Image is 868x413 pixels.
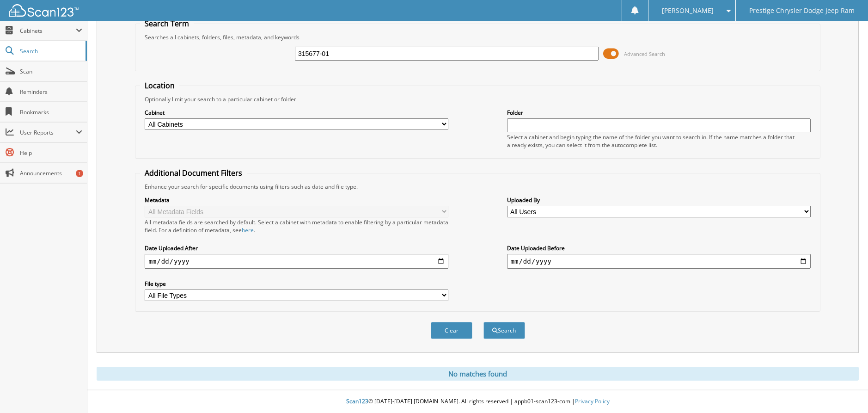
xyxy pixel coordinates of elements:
[145,280,448,288] label: File type
[20,47,81,55] span: Search
[145,218,448,234] div: All metadata fields are searched by default. Select a cabinet with metadata to enable filtering b...
[145,254,448,269] input: start
[20,68,82,75] span: Scan
[145,109,448,117] label: Cabinet
[97,367,859,381] div: No matches found
[507,254,811,269] input: end
[9,4,79,17] img: scan123-logo-white.svg
[20,88,82,96] span: Reminders
[483,322,525,339] button: Search
[140,33,815,41] div: Searches all cabinets, folders, files, metadata, and keywords
[140,168,247,178] legend: Additional Document Filters
[87,390,868,413] div: © [DATE]-[DATE] [DOMAIN_NAME]. All rights reserved | appb01-scan123-com |
[20,149,82,157] span: Help
[749,8,855,13] span: Prestige Chrysler Dodge Jeep Ram
[140,95,815,103] div: Optionally limit your search to a particular cabinet or folder
[662,8,714,13] span: [PERSON_NAME]
[507,109,811,117] label: Folder
[20,27,76,35] span: Cabinets
[575,397,610,405] a: Privacy Policy
[20,108,82,116] span: Bookmarks
[140,80,179,91] legend: Location
[346,397,368,405] span: Scan123
[507,244,811,252] label: Date Uploaded Before
[242,226,254,234] a: here
[145,244,448,252] label: Date Uploaded After
[507,133,811,149] div: Select a cabinet and begin typing the name of the folder you want to search in. If the name match...
[507,196,811,204] label: Uploaded By
[431,322,472,339] button: Clear
[140,183,815,191] div: Enhance your search for specific documents using filters such as date and file type.
[624,50,665,57] span: Advanced Search
[76,170,83,177] div: 1
[20,129,76,136] span: User Reports
[20,169,82,177] span: Announcements
[145,196,448,204] label: Metadata
[140,18,194,29] legend: Search Term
